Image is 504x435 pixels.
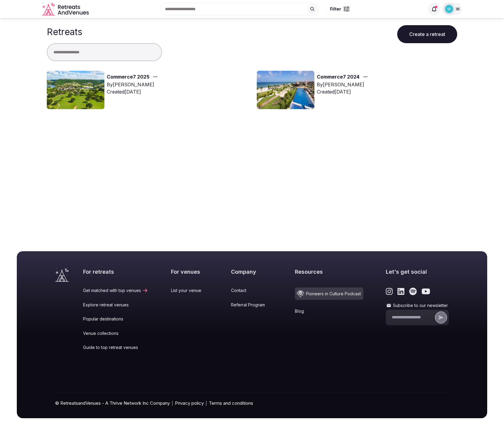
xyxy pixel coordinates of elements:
a: Link to the retreats and venues Instagram page [386,288,393,295]
a: Pioneers in Culture Podcast [295,288,363,300]
a: Venue collections [83,330,148,336]
svg: Retreats and Venues company logo [42,2,90,16]
h1: Retreats [47,26,82,37]
h2: For retreats [83,268,148,276]
a: Referral Program [231,302,272,308]
img: Top retreat image for the retreat: Commerce7 2025 [47,71,104,109]
a: Commerce7 2025 [107,73,149,81]
a: Explore retreat venues [83,302,148,308]
div: Created [DATE] [107,88,160,95]
div: By [PERSON_NAME] [107,81,160,88]
a: Get matched with top venues [83,288,148,293]
a: Terms and conditions [209,400,253,406]
a: Link to the retreats and venues Spotify page [409,288,417,295]
div: By [PERSON_NAME] [317,81,370,88]
div: Created [DATE] [317,88,370,95]
a: Popular destinations [83,316,148,322]
a: List your venue [171,288,208,293]
button: Filter [326,3,353,15]
h2: Resources [295,268,363,276]
span: Filter [330,6,341,12]
a: Guide to top retreat venues [83,344,148,350]
a: Privacy policy [175,400,204,406]
a: Link to the retreats and venues Youtube page [421,288,430,295]
div: © RetreatsandVenues - A Thrive Network Inc Company [55,393,449,418]
label: Subscribe to our newsletter [386,302,449,308]
img: Top retreat image for the retreat: Commerce7 2024 [257,71,314,109]
a: Visit the homepage [42,2,90,16]
a: Link to the retreats and venues LinkedIn page [397,288,404,295]
h2: Company [231,268,272,276]
img: michael.ofarrell [445,5,453,13]
h2: For venues [171,268,208,276]
a: Blog [295,308,363,314]
button: Create a retreat [397,25,457,43]
a: Visit the homepage [55,268,69,282]
a: Commerce7 2024 [317,73,359,81]
a: Contact [231,288,272,293]
h2: Let's get social [386,268,449,276]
